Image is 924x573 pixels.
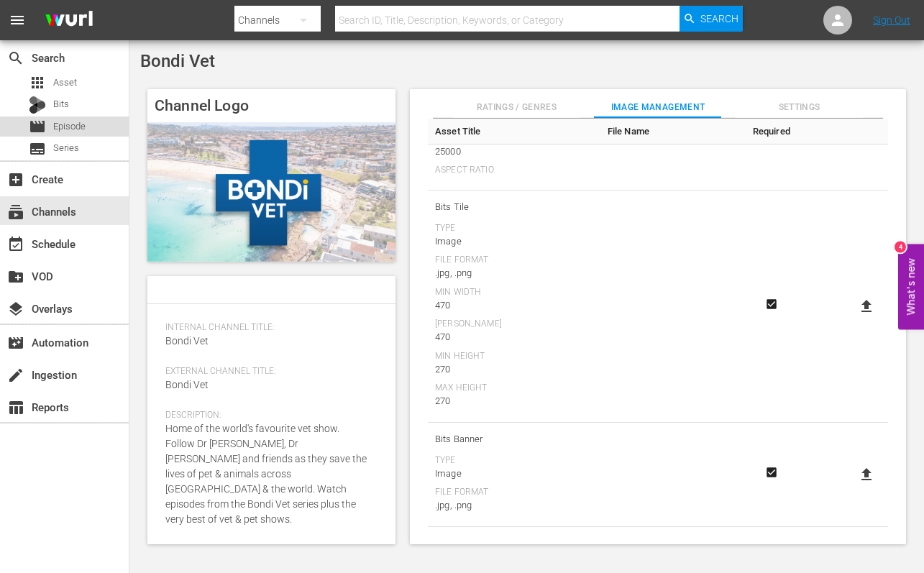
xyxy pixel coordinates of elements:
th: File Name [600,119,746,145]
span: Internal Channel Title: [165,322,370,334]
span: Bits [53,97,69,111]
div: File Format [435,487,593,498]
img: ans4CAIJ8jUAAAAAAAAAAAAAAAAAAAAAAAAgQb4GAAAAAAAAAAAAAAAAAAAAAAAAJMjXAAAAAAAAAAAAAAAAAAAAAAAAgAT5G... [35,4,104,37]
div: File Format [435,255,593,266]
span: Settings [736,100,863,115]
span: Bondi Vet [165,379,209,390]
span: Description: [165,410,370,421]
svg: Required [763,298,780,311]
span: Automation [7,334,24,352]
span: Search [700,6,738,32]
div: Type [435,223,593,234]
span: Search [7,50,24,67]
div: Image [435,467,593,481]
span: Episode [29,118,46,135]
span: Reports [7,399,24,416]
span: Ratings / Genres [453,100,580,115]
div: [PERSON_NAME] [435,318,593,330]
span: External Channel Title: [165,366,370,377]
button: Search [680,6,743,32]
img: Bondi Vet [147,122,395,262]
span: Series [53,141,79,155]
span: Ingestion [7,367,24,384]
div: Min Width [435,287,593,298]
span: apps [29,74,46,91]
div: Aspect Ratio [435,165,593,176]
th: Required [746,119,797,145]
a: Sign Out [873,14,910,26]
div: 270 [435,362,593,377]
span: Asset [53,75,77,90]
span: Bondi Vet [140,51,215,71]
button: Open Feedback Widget [898,244,924,329]
span: VOD [7,268,24,285]
th: Asset Title [428,119,600,145]
div: Min Height [435,351,593,362]
span: Bits Banner [435,430,593,449]
span: Home of the world's favourite vet show. Follow Dr [PERSON_NAME], Dr [PERSON_NAME] and friends as ... [165,423,367,525]
h4: Channel Logo [147,89,395,122]
div: 470 [435,330,593,344]
span: menu [9,12,26,29]
span: Create [7,171,24,188]
svg: Required [763,466,780,479]
div: 4 [895,241,906,252]
div: .jpg, .png [435,498,593,513]
div: Type [435,455,593,467]
span: Series [29,140,46,157]
div: Image [435,234,593,249]
span: Channels [7,203,24,221]
div: 270 [435,394,593,408]
span: Episode [53,119,86,134]
span: Overlays [7,301,24,318]
div: .jpg, .png [435,266,593,280]
span: Schedule [7,236,24,253]
span: Bits Tile [435,198,593,216]
div: Max Height [435,382,593,394]
div: 470 [435,298,593,313]
span: Bondi Vet [165,335,209,347]
span: Image Management [594,100,721,115]
div: 25000 [435,145,593,159]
